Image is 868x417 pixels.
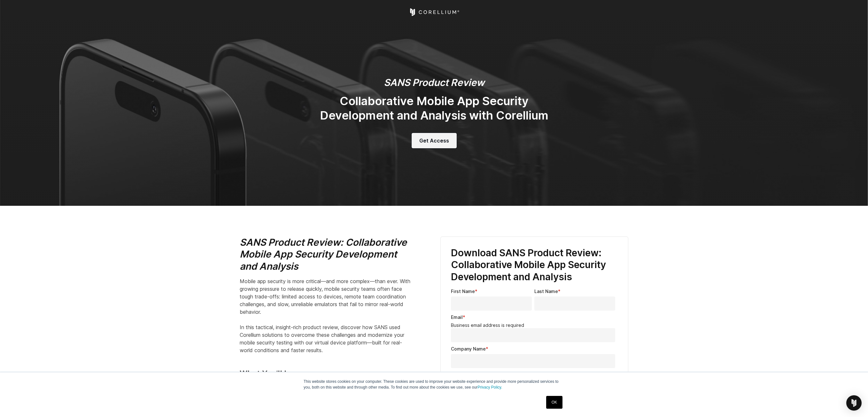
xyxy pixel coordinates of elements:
p: This website stores cookies on your computer. These cookies are used to improve your website expe... [304,379,564,390]
a: Corellium Home [409,8,460,16]
div: Open Intercom Messenger [846,395,862,411]
h4: What You’ll Learn: [240,359,412,378]
h3: Download SANS Product Review: Collaborative Mobile App Security Development and Analysis [451,247,618,283]
a: Privacy Policy. [477,385,502,390]
i: SANS Product Review: Collaborative Mobile App Security Development and Analysis [240,236,407,272]
span: Get Access [419,137,449,144]
h2: Collaborative Mobile App Security Development and Analysis with Corellium [306,94,562,123]
a: OK [546,396,562,409]
legend: Business email address is required [451,322,618,328]
p: Mobile app security is more critical—and more complex—than ever. With growing pressure to release... [240,277,412,354]
span: First Name [451,289,475,294]
span: Email [451,314,463,320]
span: Last Name [534,289,558,294]
em: SANS Product Review [384,77,484,88]
span: Company Name [451,346,486,351]
a: Get Access [412,133,457,148]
